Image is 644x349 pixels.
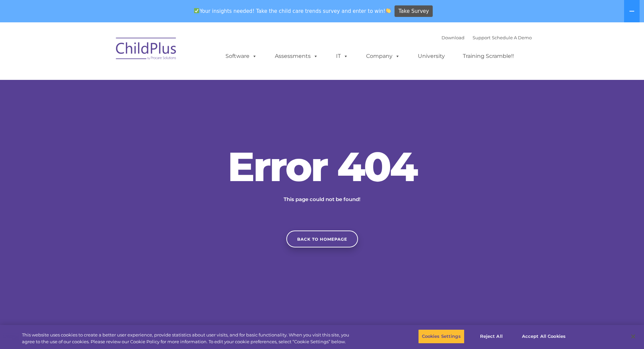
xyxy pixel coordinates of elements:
[329,49,355,63] a: IT
[442,35,532,40] font: |
[113,33,180,67] img: ChildPlus by Procare Solutions
[219,49,264,63] a: Software
[194,8,199,13] img: ✅
[221,146,424,187] h2: Error 404
[22,332,354,345] div: This website uses cookies to create a better user experience, provide statistics about user visit...
[473,35,491,40] a: Support
[470,329,512,344] button: Reject All
[399,5,429,17] span: Take Survey
[286,231,358,247] a: Back to homepage
[386,8,391,13] img: 👏
[626,329,641,344] button: Close
[191,4,394,18] span: Your insights needed! Take the child care trends survey and enter to win!
[492,35,532,40] a: Schedule A Demo
[418,329,464,344] button: Cookies Settings
[456,49,521,63] a: Training Scramble!!
[251,195,393,203] p: This page could not be found!
[268,49,325,63] a: Assessments
[518,329,569,344] button: Accept All Cookies
[411,49,452,63] a: University
[442,35,464,40] a: Download
[395,5,433,17] a: Take Survey
[359,49,407,63] a: Company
